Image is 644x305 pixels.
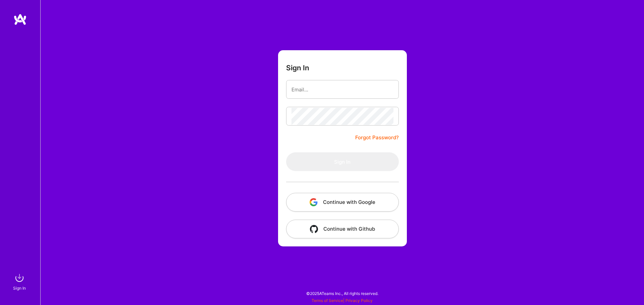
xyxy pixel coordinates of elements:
[291,81,393,98] input: Email...
[355,134,399,142] a: Forgot Password?
[310,198,318,206] img: icon
[14,271,26,292] a: sign inSign In
[286,193,399,212] button: Continue with Google
[13,285,26,292] div: Sign In
[286,220,399,238] button: Continue with Github
[286,64,309,72] h3: Sign In
[312,298,343,303] a: Terms of Service
[13,271,26,285] img: sign in
[286,152,399,171] button: Sign In
[40,285,644,302] div: © 2025 ATeams Inc., All rights reserved.
[312,298,373,303] span: |
[345,298,373,303] a: Privacy Policy
[13,13,27,25] img: logo
[310,225,318,233] img: icon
